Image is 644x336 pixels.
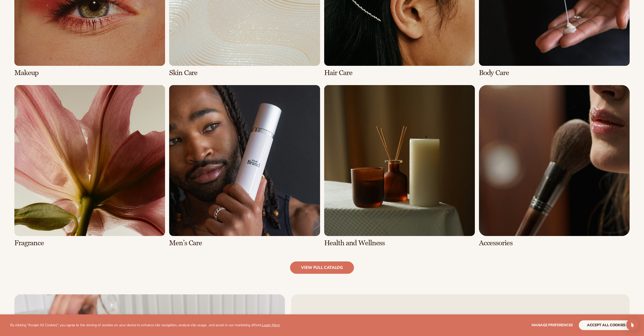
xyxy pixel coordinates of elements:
div: 6 / 8 [169,85,320,247]
a: view full catalog [290,261,354,274]
div: 8 / 8 [479,85,630,247]
p: By clicking "Accept All Cookies", you agree to the storing of cookies on your device to enhance s... [10,323,280,328]
a: Learn More [262,323,280,328]
h3: Body Care [479,69,630,77]
div: 5 / 8 [14,85,165,247]
button: Manage preferences [532,320,573,330]
h3: Hair Care [324,69,475,77]
button: accept all cookies [579,320,634,330]
h3: Makeup [14,69,165,77]
div: 7 / 8 [324,85,475,247]
span: Manage preferences [532,323,573,328]
h3: Skin Care [169,69,320,77]
div: Open Intercom Messenger [626,319,639,331]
